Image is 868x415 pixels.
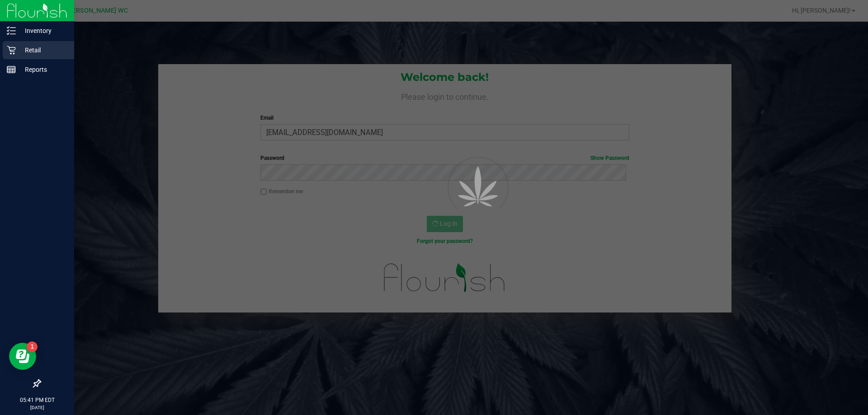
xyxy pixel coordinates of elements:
p: [DATE] [4,404,70,411]
inline-svg: Reports [7,65,16,74]
p: 05:41 PM EDT [4,396,70,404]
p: Retail [16,45,70,56]
inline-svg: Inventory [7,26,16,35]
p: Inventory [16,25,70,36]
p: Reports [16,64,70,75]
iframe: Resource center [9,343,36,370]
iframe: Resource center unread badge [27,341,38,352]
inline-svg: Retail [7,46,16,55]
